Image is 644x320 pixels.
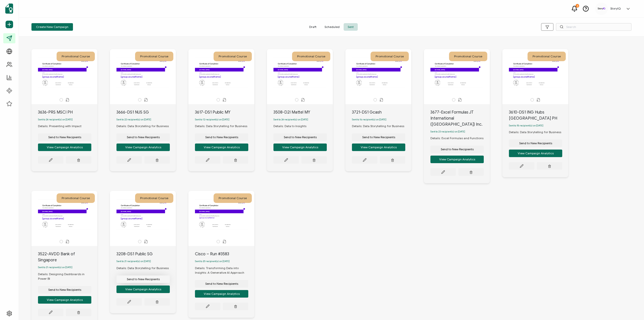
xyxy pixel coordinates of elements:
span: Send to New Recipients [48,288,81,291]
div: Promotional Course [135,52,173,61]
div: Cisco – Run #3583 [195,251,254,257]
button: View Campaign Analytics [352,144,405,151]
button: Send to New Recipients [116,133,170,141]
div: 3636-PRS MSCI PH [38,109,97,115]
div: Promotional Course [528,52,566,61]
div: Promotional Course [57,52,95,61]
button: Send to New Recipients [273,133,327,141]
span: Draft [305,23,320,31]
span: Send to New Recipients [519,142,552,145]
button: Send to New Recipients [38,286,91,294]
span: Sent to 18 recipient(s) on [DATE] [509,124,543,127]
span: Sent to 20 recipient(s) on [DATE] [195,260,230,263]
div: Promotional Course [214,52,252,61]
button: Send to New Recipients [195,133,248,141]
div: Details: Data Storytelling for Business [352,124,409,128]
span: Send to New Recipients [362,136,395,139]
div: 6 [576,4,579,8]
span: Send to New Recipients [127,278,160,281]
button: Send to New Recipients [116,275,170,283]
input: Search [556,23,631,31]
button: View Campaign Analytics [38,296,91,304]
button: View Campaign Analytics [509,150,562,157]
button: View Campaign Analytics [195,144,248,151]
div: Promotional Course [57,193,95,203]
div: Promotional Course [371,52,409,61]
img: 1b6ef95f-d3d4-48c0-acc9-456579bfd845.png [598,7,605,10]
div: Promotional Course [449,52,487,61]
span: Sent to 24 recipient(s) on [DATE] [273,118,308,121]
img: sertifier-logomark-colored.svg [5,4,13,14]
div: 3617-DS1 Public MY [195,109,254,115]
div: Promotional Course [135,193,173,203]
div: Promotional Course [214,193,252,203]
button: View Campaign Analytics [38,144,91,151]
button: View Campaign Analytics [195,290,248,298]
span: Create New Campaign [36,25,68,28]
button: Send to New Recipients [38,133,91,141]
button: View Campaign Analytics [116,144,170,151]
button: Send to New Recipients [430,146,484,153]
span: Sent to 24 recipient(s) on [DATE] [38,118,73,121]
button: View Campaign Analytics [430,156,484,163]
button: Create New Campaign [31,23,73,31]
div: Details: Data Storytelling for Business [116,266,174,270]
span: Send to New Recipients [48,136,81,139]
div: Details: Data Storytelling for Business [509,130,566,134]
div: Details: Data to Insights [273,124,311,128]
div: Details: Transforming Data into Insights: A Generative AI Approach [195,266,254,275]
span: Sent to 22 recipient(s) on [DATE] [116,118,151,121]
div: Details: Presenting with Impact [38,124,87,128]
span: Sent to 21 recipient(s) on [DATE] [38,266,72,269]
iframe: Chat Widget [619,296,644,320]
div: 3522-AVDD Bank of Singapore [38,251,97,263]
span: Sent to 16 recipient(s) on [DATE] [352,118,386,121]
div: Details: Data Storytelling for Business [116,124,174,128]
span: Send to New Recipients [205,136,238,139]
div: 3208-DS1 Public SG [116,251,176,257]
div: Details: Designing Dashboards in Power BI [38,272,97,281]
div: 3610-DS1 ING Hubs [GEOGRAPHIC_DATA] PH [509,109,568,121]
span: Send to New Recipients [205,282,238,285]
button: View Campaign Analytics [273,144,327,151]
button: View Campaign Analytics [116,286,170,293]
span: Sent [344,23,358,31]
div: Promotional Course [292,52,330,61]
button: Send to New Recipients [352,133,405,141]
div: 3677-Excel Formulas JT International ([GEOGRAPHIC_DATA]) Inc. [430,109,490,127]
span: Sent to 12 recipient(s) on [DATE] [195,118,229,121]
span: Sent to 23 recipient(s) on [DATE] [430,130,465,133]
div: 3508-D2I Mattel MY [273,109,333,115]
span: Send to New Recipients [441,148,474,151]
div: Details: Excel Formulas and Functions [430,136,489,140]
span: Scheduled [320,23,344,31]
span: Send to New Recipients [127,136,160,139]
div: Details: Data Storytelling for Business [195,124,252,128]
button: Send to New Recipients [509,139,562,147]
h5: StoryIQ [610,7,621,10]
span: Sent to 21 recipient(s) on [DATE] [116,260,151,263]
span: Send to New Recipients [284,136,317,139]
div: 3666-DS1 NUS SG [116,109,176,115]
div: 3721-DS1 Gcash [352,109,411,115]
button: Send to New Recipients [195,280,248,288]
